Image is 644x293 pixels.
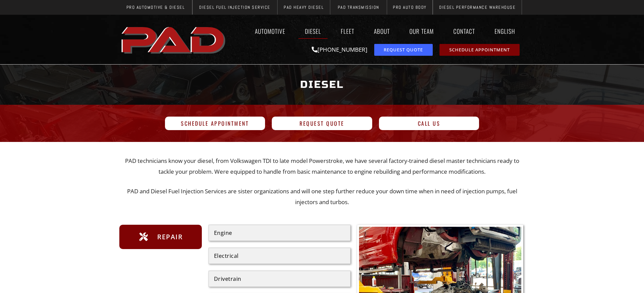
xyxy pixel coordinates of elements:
[449,48,510,52] span: Schedule Appointment
[488,23,525,39] a: English
[312,46,367,53] a: [PHONE_NUMBER]
[393,5,427,9] span: Pro Auto Body
[384,48,423,52] span: Request Quote
[119,155,525,177] p: PAD technicians know your diesel, from Volkswagen TDI to late model Powerstroke, we have several ...
[367,23,396,39] a: About
[119,21,229,58] a: pro automotive and diesel home page
[447,23,481,39] a: Contact
[165,117,265,130] a: Schedule Appointment
[334,23,361,39] a: Fleet
[214,253,345,259] div: Electrical
[248,23,292,39] a: Automotive
[156,231,183,242] span: Repair
[284,5,324,9] span: PAD Heavy Diesel
[119,21,229,58] img: The image shows the word "PAD" in bold, red, uppercase letters with a slight shadow effect.
[119,186,525,208] p: PAD and Diesel Fuel Injection Services are sister organizations and will one step further reduce ...
[379,117,479,130] a: Call Us
[338,5,379,9] span: PAD Transmission
[299,23,328,39] a: Diesel
[214,276,345,282] div: Drivetrain
[272,117,372,130] a: Request Quote
[403,23,440,39] a: Our Team
[418,121,440,126] span: Call Us
[439,5,516,9] span: Diesel Performance Warehouse
[123,72,522,97] h1: Diesel
[214,230,345,236] div: Engine
[181,121,249,126] span: Schedule Appointment
[439,44,520,56] a: schedule repair or service appointment
[374,44,433,56] a: request a service or repair quote
[126,5,185,9] span: Pro Automotive & Diesel
[229,23,525,39] nav: Menu
[199,5,270,9] span: Diesel Fuel Injection Service
[300,121,344,126] span: Request Quote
